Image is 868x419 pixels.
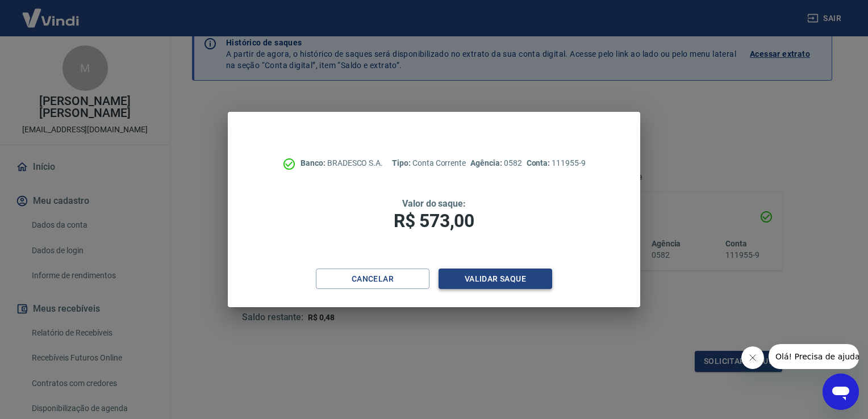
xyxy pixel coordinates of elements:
iframe: Mensagem da empresa [769,344,859,369]
span: Banco: [301,158,327,167]
span: Tipo: [392,158,412,167]
p: 111955-9 [527,157,586,169]
button: Validar saque [439,269,552,290]
iframe: Botão para abrir a janela de mensagens [823,374,859,410]
iframe: Fechar mensagem [741,346,764,369]
span: Valor do saque: [402,198,466,209]
span: Agência: [470,158,504,167]
p: BRADESCO S.A. [301,157,383,169]
button: Cancelar [316,269,429,290]
p: Conta Corrente [392,157,466,169]
p: 0582 [470,157,521,169]
span: Olá! Precisa de ajuda? [7,8,95,17]
span: R$ 573,00 [394,210,474,232]
span: Conta: [527,158,552,167]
